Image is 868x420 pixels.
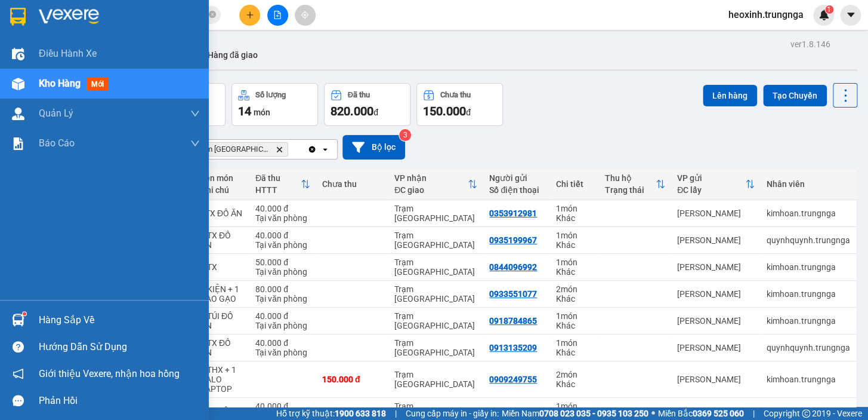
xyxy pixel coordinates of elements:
[291,143,292,155] input: Selected Trạm Sài Gòn.
[677,289,755,299] div: [PERSON_NAME]
[677,235,755,245] div: [PERSON_NAME]
[6,6,48,48] img: logo.jpg
[556,401,593,411] div: 1 món
[82,51,159,90] li: VP Trạm [GEOGRAPHIC_DATA]
[693,409,744,418] strong: 0369 525 060
[677,173,745,183] div: VP gửi
[255,173,301,183] div: Đã thu
[763,85,827,106] button: Tạo Chuyến
[671,168,761,200] th: Toggle SortBy
[320,145,330,154] svg: open
[394,370,477,389] div: Trạm [GEOGRAPHIC_DATA]
[827,5,831,14] span: 1
[255,231,310,240] div: 40.000 đ
[416,83,503,126] button: Chưa thu150.000đ
[6,51,82,64] li: VP [PERSON_NAME]
[255,257,310,267] div: 50.000 đ
[12,48,24,60] img: warehouse-icon
[489,262,537,272] div: 0844096992
[556,370,593,379] div: 2 món
[239,5,260,26] button: plus
[489,209,537,218] div: 0353912981
[322,375,382,384] div: 150.000 đ
[348,91,370,99] div: Đã thu
[399,129,411,141] sup: 3
[753,407,755,420] span: |
[677,343,755,352] div: [PERSON_NAME]
[556,338,593,348] div: 1 món
[790,38,830,51] div: ver 1.8.146
[767,262,850,272] div: kimhoan.trungnga
[677,209,755,218] div: [PERSON_NAME]
[249,168,316,200] th: Toggle SortBy
[802,409,810,418] span: copyright
[394,284,477,303] div: Trạm [GEOGRAPHIC_DATA]
[489,185,544,195] div: Số điện thoại
[605,173,656,183] div: Thu hộ
[322,179,382,189] div: Chưa thu
[255,91,286,99] div: Số lượng
[394,204,477,223] div: Trạm [GEOGRAPHIC_DATA]
[556,204,593,213] div: 1 món
[200,311,243,330] div: 1 TÚI ĐỒ ĂN
[39,311,200,329] div: Hàng sắp về
[209,10,216,21] span: close-circle
[12,78,24,90] img: warehouse-icon
[677,185,745,195] div: ĐC lấy
[556,321,593,330] div: Khác
[200,338,243,357] div: 1 TX ĐỒ ĂN
[342,135,405,160] button: Bộ lọc
[255,185,301,195] div: HTTT
[39,46,97,61] span: Điều hành xe
[307,145,317,154] svg: Clear all
[238,104,251,118] span: 14
[87,78,109,91] span: mới
[254,108,270,117] span: món
[39,366,180,381] span: Giới thiệu Vexere, nhận hoa hồng
[255,240,310,250] div: Tại văn phòng
[767,375,850,384] div: kimhoan.trungnga
[330,104,373,118] span: 820.000
[12,314,24,326] img: warehouse-icon
[200,209,243,218] div: 1TX ĐỒ ĂN
[677,406,755,416] div: [PERSON_NAME]
[6,6,173,29] li: Trung Nga
[10,8,26,26] img: logo-vxr
[200,231,243,250] div: 1 TX ĐỒ ĂN
[255,311,310,321] div: 40.000 đ
[209,11,216,18] span: close-circle
[194,145,271,154] span: Trạm Sài Gòn
[840,5,861,26] button: caret-down
[556,294,593,303] div: Khác
[767,235,850,245] div: quynhquynh.trungnga
[703,85,757,106] button: Lên hàng
[767,406,850,416] div: heoxinh.trungnga
[556,379,593,389] div: Khác
[276,407,386,420] span: Hỗ trợ kỹ thuật:
[719,7,813,22] span: heoxinh.trungnga
[39,106,73,121] span: Quản Lý
[39,136,75,151] span: Báo cáo
[255,213,310,223] div: Tại văn phòng
[267,5,288,26] button: file-add
[440,91,471,99] div: Chưa thu
[556,284,593,294] div: 2 món
[406,407,499,420] span: Cung cấp máy in - giấy in:
[466,108,471,117] span: đ
[502,407,648,420] span: Miền Nam
[658,407,744,420] span: Miền Bắc
[276,146,283,153] svg: Delete
[767,316,850,326] div: kimhoan.trungnga
[556,213,593,223] div: Khác
[605,185,656,195] div: Trạng thái
[394,311,477,330] div: Trạm [GEOGRAPHIC_DATA]
[489,406,537,416] div: 0911415938
[825,5,833,14] sup: 1
[556,231,593,240] div: 1 món
[231,83,318,126] button: Số lượng14món
[6,66,79,102] b: T1 [PERSON_NAME], P Phú Thuỷ
[255,284,310,294] div: 80.000 đ
[12,137,24,150] img: solution-icon
[198,41,267,69] button: Hàng đã giao
[767,179,850,189] div: Nhân viên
